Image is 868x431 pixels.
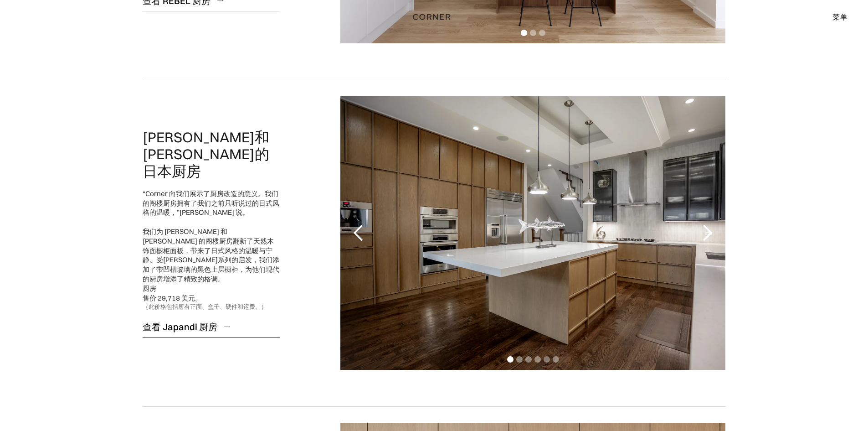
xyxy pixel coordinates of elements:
font: （此价格包括所有正面、盒子、硬件和运费。） [143,303,267,310]
font: 查看 Japandi 厨房 [143,321,217,332]
font: 菜单 [832,12,847,21]
font: 售价 29,718 美元。 [143,294,202,302]
div: 1/6 [340,96,725,370]
a: 查看 Japandi 厨房 [143,316,280,338]
div: 显示第 4 张幻灯片（共 6 张） [534,356,541,363]
div: 显示第 2 张幻灯片（共 6 张） [516,356,523,363]
div: 显示第 5 张幻灯片（共 6 张） [544,356,550,363]
font: [PERSON_NAME]和[PERSON_NAME]的日本厨房 [143,128,269,181]
div: 菜单 [823,9,847,25]
div: 显示第 1 张幻灯片（共 6 张） [507,356,514,363]
font: “Corner 向我们展示了厨房改造的意义。我们的阁楼厨房拥有了我们之前只听说过的日式风格的温暖，”[PERSON_NAME] 说。 [143,189,279,217]
div: 显示第 6 张幻灯片（共 6 张） [553,356,559,363]
div: 显示第 3 张幻灯片（共 6 张） [525,356,532,363]
div: 旋转木马 [340,96,725,370]
div: 下一张幻灯片 [689,96,725,370]
font: 我们为 [PERSON_NAME] 和 [PERSON_NAME] 的阁楼厨房翻新了天然木饰面橱柜面板，带来了日式风格的温暖与宁静。受[PERSON_NAME]系列的启发，我们添加了带凹槽玻璃的... [143,227,279,283]
div: 上一张幻灯片 [340,96,377,370]
a: 家 [402,11,467,23]
font: 厨房 [143,284,156,293]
